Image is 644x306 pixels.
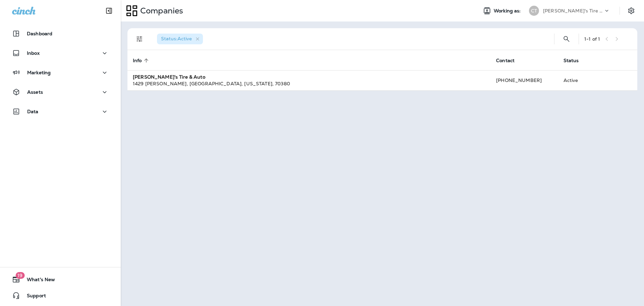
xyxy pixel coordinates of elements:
[7,27,114,40] button: Dashboard
[558,70,601,90] td: Active
[543,8,603,13] p: [PERSON_NAME]'s Tire & Auto
[138,6,183,16] p: Companies
[584,36,600,42] div: 1 - 1 of 1
[563,58,579,63] span: Status
[27,109,39,114] p: Data
[27,70,51,75] p: Marketing
[7,105,114,118] button: Data
[7,46,114,60] button: Inbox
[491,70,558,90] td: [PHONE_NUMBER]
[20,277,55,285] span: What's New
[27,50,40,56] p: Inbox
[7,85,114,99] button: Assets
[133,32,146,46] button: Filters
[7,66,114,79] button: Marketing
[529,6,539,16] div: CT
[133,74,205,80] strong: [PERSON_NAME]'s Tire & Auto
[7,289,114,302] button: Support
[494,8,522,14] span: Working as:
[27,31,52,36] p: Dashboard
[496,57,523,63] span: Contact
[100,4,118,17] button: Collapse Sidebar
[20,293,46,301] span: Support
[133,57,151,63] span: Info
[625,5,637,17] button: Settings
[133,58,142,63] span: Info
[157,34,203,44] div: Status:Active
[496,58,515,63] span: Contact
[133,80,485,87] div: 1429 [PERSON_NAME] , [GEOGRAPHIC_DATA] , [US_STATE] , 70380
[27,89,43,95] p: Assets
[161,36,192,42] span: Status : Active
[563,57,588,63] span: Status
[15,272,24,279] span: 19
[7,273,114,286] button: 19What's New
[560,32,573,46] button: Search Companies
